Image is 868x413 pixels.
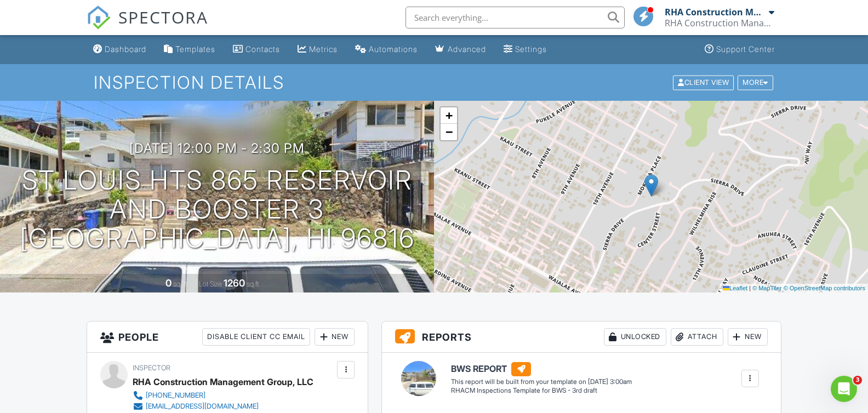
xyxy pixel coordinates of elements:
[665,7,766,18] div: RHA Construction Management Group, LLC
[831,376,857,402] iframe: Intercom live chat
[406,7,625,28] input: Search everything...
[118,5,208,28] span: SPECTORA
[728,328,768,346] div: New
[202,328,310,346] div: Disable Client CC Email
[87,5,111,30] img: The Best Home Inspection Software - Spectora
[94,73,774,92] h1: Inspection Details
[87,15,208,38] a: SPECTORA
[672,78,736,86] a: Client View
[665,18,774,28] div: RHA Construction Management Group LLC
[604,328,666,346] div: Unlocked
[671,328,723,346] div: Attach
[853,376,862,385] span: 3
[738,75,773,90] div: More
[315,328,355,346] div: New
[87,322,368,353] h3: People
[673,75,734,90] div: Client View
